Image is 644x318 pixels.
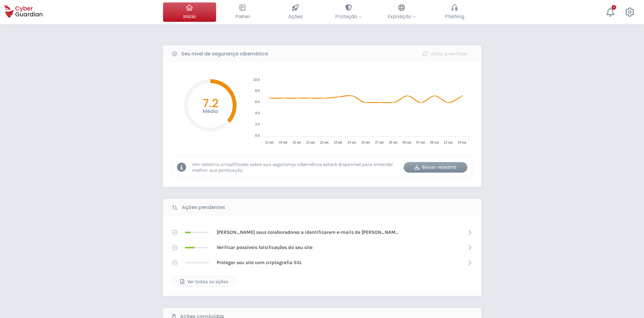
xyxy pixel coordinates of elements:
span: Proteção [335,13,362,20]
tspan: 27 set. [375,141,384,144]
button: Ver todas as ações [172,276,236,287]
tspan: 23 set. [334,141,343,144]
button: Painel [216,2,269,22]
b: Seu nível de segurança cibernética [181,50,268,58]
tspan: 21 set. [306,141,315,144]
button: Exposição [375,2,428,22]
div: Baixar relatório [408,164,463,171]
p: Um relatório simplificado sobre sua segurança cibernética estará disponível para entender melhor ... [192,161,399,173]
div: + [612,5,616,10]
tspan: 24 set. [348,141,357,144]
p: Proteger seu site com criptografia SSL [217,259,302,266]
button: Início [163,2,216,22]
tspan: 22 set. [320,141,329,144]
b: Ações pendentes [182,204,225,211]
div: Voltar a verificar [418,50,472,58]
span: Phishing [445,13,464,20]
tspan: 12 out. [444,141,453,144]
tspan: 25 set. [361,141,370,144]
tspan: 2.0 [255,122,259,126]
button: Proteção [322,2,375,22]
tspan: 6.0 [255,100,259,104]
tspan: 09 out. [430,141,439,144]
tspan: 0.0 [255,134,259,137]
tspan: 4.0 [255,111,259,115]
tspan: 16 set. [292,141,302,144]
tspan: 10.0 [253,78,259,81]
span: Início [183,13,196,20]
div: Ver todas as ações [177,278,231,285]
tspan: 05 out. [402,141,412,144]
button: Baixar relatório [404,162,467,173]
span: Exposição [388,13,416,20]
p: Verificar possíveis falsificações do seu site [217,244,312,251]
tspan: 12 set. [265,141,274,144]
button: Voltar a verificar [413,48,477,59]
p: [PERSON_NAME] seus colaboradores a identificarem e-mails de [PERSON_NAME] [217,229,399,236]
button: Phishing [428,2,481,22]
tspan: 8.0 [255,89,259,92]
button: Ações [269,2,322,22]
tspan: 07 out. [416,141,425,144]
tspan: 14 out. [458,141,467,144]
span: Ações [288,13,303,20]
tspan: 28 set. [389,141,398,144]
tspan: 14 set. [279,141,288,144]
span: Painel [235,13,250,20]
